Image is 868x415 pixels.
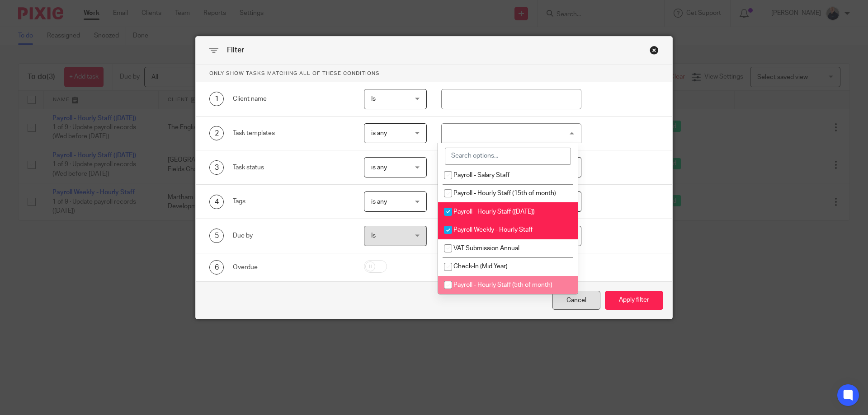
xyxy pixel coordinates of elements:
div: Task status [233,163,350,172]
div: 4 [209,195,224,209]
div: Tags [233,197,350,206]
div: 5 [209,228,224,243]
span: is any [371,130,387,136]
div: 6 [209,260,224,275]
span: is any [371,164,387,171]
div: Client name [233,94,350,103]
div: Close this dialog window [552,291,600,310]
span: Payroll - Hourly Staff (15th of month) [453,190,556,196]
p: Only show tasks matching all of these conditions [196,65,672,82]
button: Apply filter [605,291,663,310]
span: is any [371,199,387,205]
div: 2 [209,126,224,140]
div: Task templates [233,129,350,138]
div: 1 [209,92,224,106]
span: Check-In (Mid Year) [453,263,508,270]
span: VAT Submission Annual [453,245,519,252]
div: 3 [209,160,224,175]
div: Close this dialog window [650,46,659,55]
span: Is [371,233,376,239]
span: Payroll - Hourly Staff (5th of month) [453,282,552,288]
span: Payroll Weekly - Hourly Staff [453,227,533,233]
div: Due by [233,231,350,240]
input: Search options... [445,148,571,165]
span: Filter [227,47,244,54]
div: Overdue [233,263,350,272]
span: Payroll - Salary Staff [453,172,509,178]
span: Payroll - Hourly Staff ([DATE]) [453,209,535,215]
span: Is [371,96,376,102]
